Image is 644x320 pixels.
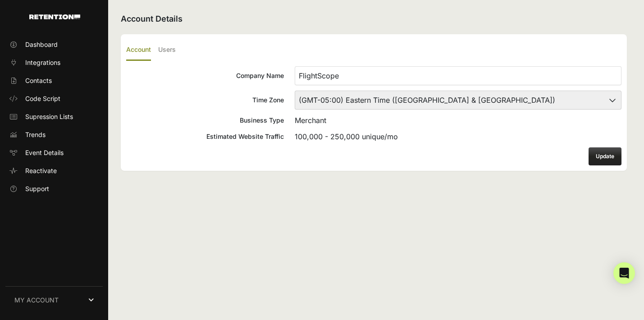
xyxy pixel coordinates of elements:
select: Time Zone [295,91,621,110]
a: Event Details [5,146,103,160]
span: Contacts [25,76,52,85]
img: Retention.com [29,14,80,19]
div: Estimated Website Traffic [126,132,284,141]
a: Code Script [5,91,103,106]
button: Update [589,147,621,165]
a: MY ACCOUNT [5,286,103,314]
h2: Account Details [121,13,627,25]
div: 100,000 - 250,000 unique/mo [295,131,621,142]
span: Reactivate [25,166,57,175]
div: Time Zone [126,96,284,105]
div: Open Intercom Messenger [613,262,635,284]
span: Code Script [25,94,60,103]
a: Reactivate [5,164,103,178]
a: Integrations [5,55,103,70]
span: Support [25,184,49,193]
span: Event Details [25,148,64,157]
a: Contacts [5,73,103,88]
span: Integrations [25,58,60,67]
a: Supression Lists [5,110,103,124]
a: Dashboard [5,37,103,52]
span: MY ACCOUNT [14,296,59,305]
a: Trends [5,128,103,142]
a: Support [5,182,103,196]
div: Business Type [126,116,284,125]
input: Company Name [295,66,621,85]
span: Dashboard [25,40,58,49]
label: Users [158,40,176,61]
span: Supression Lists [25,112,73,121]
div: Merchant [295,115,621,126]
label: Account [126,40,151,61]
span: Trends [25,130,46,139]
div: Company Name [126,71,284,80]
